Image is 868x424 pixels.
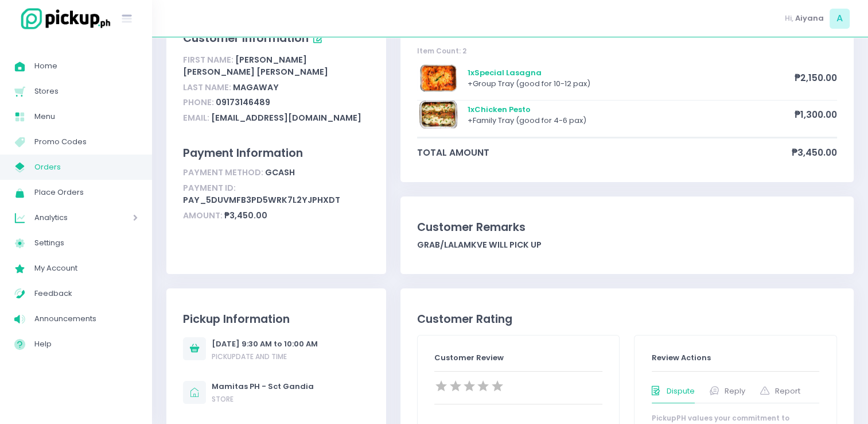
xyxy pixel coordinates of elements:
[212,352,287,361] span: Pickup date and time
[775,386,800,397] span: Report
[183,165,369,180] div: gcash
[652,352,711,363] span: Review Actions
[183,210,223,221] span: Amount:
[183,80,369,95] div: Magaway
[183,182,236,194] span: Payment ID:
[34,337,138,352] span: Help
[830,9,850,29] span: A
[183,52,369,80] div: [PERSON_NAME] [PERSON_NAME] [PERSON_NAME]
[725,386,745,397] span: Reply
[183,112,209,124] span: Email:
[417,146,792,159] span: total amount
[183,180,369,208] div: pay_5DuvMfb3pd5wrk7L2yjpHXdT
[34,84,138,99] span: Stores
[34,134,138,149] span: Promo Codes
[34,185,138,200] span: Place Orders
[667,386,695,397] span: Dispute
[417,239,837,251] div: Grab/lalamkve will pick up
[417,46,837,56] div: Item Count: 2
[183,145,369,161] div: Payment Information
[34,109,138,124] span: Menu
[183,311,369,327] div: Pickup Information
[34,286,138,301] span: Feedback
[34,160,138,175] span: Orders
[34,236,138,250] span: Settings
[212,338,318,350] div: [DATE] 9:30 AM to 10:00 AM
[34,261,138,276] span: My Account
[34,311,138,326] span: Announcements
[34,210,100,225] span: Analytics
[183,82,231,93] span: Last Name:
[212,394,233,404] span: store
[183,208,369,223] div: ₱3,450.00
[183,167,263,178] span: Payment Method:
[434,352,504,363] span: Customer Review
[795,13,824,24] span: Aiyana
[417,219,837,236] div: Customer Remarks
[183,95,369,111] div: 09173146489
[183,54,233,65] span: First Name:
[14,6,112,31] img: logo
[212,381,314,392] div: Mamitas PH - Sct Gandia
[183,29,369,49] div: Customer Information
[792,146,837,159] span: ₱3,450.00
[34,59,138,74] span: Home
[183,111,369,126] div: [EMAIL_ADDRESS][DOMAIN_NAME]
[785,13,793,24] span: Hi,
[417,311,837,327] div: Customer Rating
[183,97,214,108] span: Phone:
